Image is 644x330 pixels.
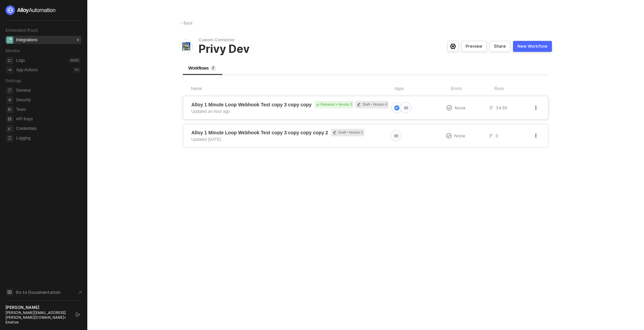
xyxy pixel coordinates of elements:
span: icon-list [489,134,493,138]
span: Logging [16,134,80,142]
span: Settings [5,78,21,83]
div: Runs [494,86,540,92]
span: icon-list [489,106,493,110]
span: api-key [6,116,13,123]
div: Released • Version 3 [315,101,354,108]
div: Apps [394,86,451,92]
span: documentation [6,289,13,296]
span: Alloy 1 Minute Loop Webhook Test copy 3 copy copy copy 2 [191,129,328,136]
span: icon-exclamation [446,133,452,138]
span: Custom Connector [199,37,394,43]
img: icon [394,105,399,110]
span: general [6,87,13,94]
div: Preview [466,44,482,49]
div: Errors [451,86,494,92]
span: 2 [212,66,214,70]
span: Team [16,105,80,114]
div: App Actions [16,67,38,73]
div: 7 % [73,67,80,73]
div: Name [191,86,394,92]
div: 0 [76,37,80,43]
button: Preview [461,41,487,52]
button: Share [489,41,510,52]
span: Monitor [5,48,20,53]
span: General [16,86,80,94]
span: 0 [496,133,498,139]
div: Logs [16,58,25,63]
span: Embedded iPaaS [5,28,38,33]
img: integration-icon [182,42,190,50]
div: Updated an hour ago [191,108,230,115]
span: icon-app-actions [6,66,13,74]
div: [PERSON_NAME] [5,305,70,310]
span: None [454,133,465,139]
span: Go to Documentation [16,289,60,295]
span: logout [76,313,80,317]
span: Workflows [188,65,216,71]
span: document-arrow [77,289,84,296]
div: Back [179,20,193,26]
span: Privy Dev [199,43,394,56]
span: icon-exclamation [447,105,452,110]
div: New Workflow [517,44,547,49]
span: icon-settings [450,44,456,49]
div: 66955 [69,58,80,63]
span: 5436 [496,105,507,111]
div: Share [494,44,506,49]
div: Draft • Version 4 [355,101,389,108]
img: icon [404,105,409,110]
span: logging [6,135,13,142]
span: Security [16,96,80,104]
button: New Workflow [513,41,552,52]
span: Alloy 1 Minute Loop Webhook Test copy 3 copy copy [191,101,312,108]
a: logo [5,5,82,15]
div: Updated [DATE] [191,136,221,142]
span: credentials [6,125,13,132]
img: logo [5,5,56,15]
span: icon-logs [6,57,13,64]
span: API Keys [16,115,80,123]
div: Integrations [16,37,38,43]
a: Knowledge Base [5,288,82,296]
span: Credentials [16,124,80,133]
span: team [6,106,13,113]
span: Draft • Version 1 [331,129,364,136]
span: None [455,105,466,111]
span: ← [179,21,184,26]
span: security [6,96,13,104]
div: [PERSON_NAME][EMAIL_ADDRESS][PERSON_NAME][DOMAIN_NAME] • Emotive [5,310,70,325]
span: integrations [6,36,13,44]
img: icon [394,133,399,138]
